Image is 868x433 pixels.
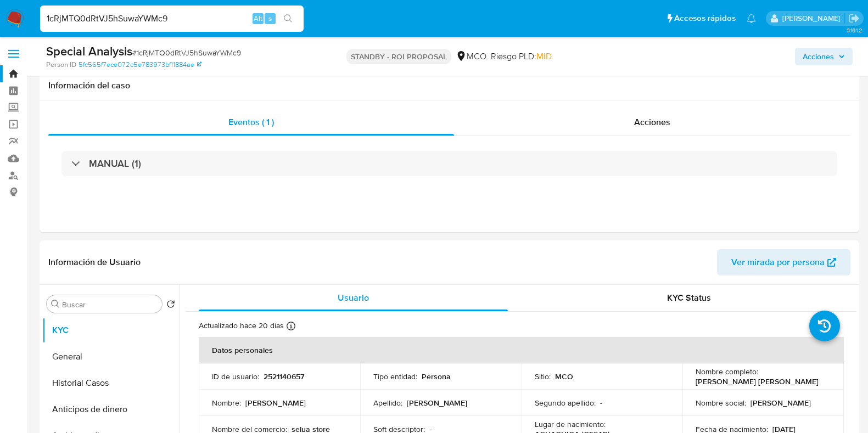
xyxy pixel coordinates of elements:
p: Apellido : [373,398,402,408]
button: Acciones [795,48,853,65]
span: Eventos ( 1 ) [228,116,274,128]
p: Nombre social : [696,398,746,408]
span: Acciones [803,48,834,65]
p: MCO [555,372,573,381]
span: # 1cRjMTQ0dRtVJ5hSuwaYWMc9 [132,47,241,58]
a: Salir [848,13,860,24]
div: MCO [456,50,486,63]
button: Volver al orden por defecto [166,300,175,312]
p: STANDBY - ROI PROPOSAL [346,49,451,64]
div: MANUAL (1) [61,151,837,176]
p: Nombre completo : [696,367,758,376]
p: ID de usuario : [212,372,259,381]
p: Tipo entidad : [373,372,417,381]
input: Buscar usuario o caso... [40,12,304,26]
p: [PERSON_NAME] [407,398,467,408]
p: 2521140657 [264,372,304,381]
p: Nombre : [212,398,241,408]
button: Anticipos de dinero [42,396,180,423]
p: Lugar de nacimiento : [535,419,606,429]
p: Segundo apellido : [535,398,596,408]
button: search-icon [277,11,299,26]
p: Sitio : [535,372,551,381]
b: Person ID [46,60,76,70]
span: Riesgo PLD: [491,50,552,63]
h3: MANUAL (1) [89,158,141,170]
button: Historial Casos [42,370,180,396]
button: KYC [42,317,180,344]
button: Ver mirada por persona [717,249,850,275]
span: s [268,13,272,24]
p: [PERSON_NAME] [751,398,811,408]
span: Alt [254,13,262,24]
h1: Información de Usuario [48,257,141,268]
span: Usuario [338,291,369,304]
p: - [600,398,602,408]
b: Special Analysis [46,42,132,60]
p: Actualizado hace 20 días [199,320,284,331]
p: [PERSON_NAME] [PERSON_NAME] [696,376,819,386]
th: Datos personales [199,337,844,363]
h1: Información del caso [48,80,850,91]
span: KYC Status [667,291,711,304]
a: Notificaciones [747,14,756,23]
button: Buscar [51,300,60,308]
a: 5fc565f7ece072c5e783973bf11884ae [79,60,201,70]
span: MID [536,50,552,63]
input: Buscar [62,300,158,310]
p: Persona [422,372,451,381]
span: Ver mirada por persona [731,249,825,275]
span: Acciones [634,116,670,128]
span: Accesos rápidos [674,13,736,24]
button: General [42,344,180,370]
p: [PERSON_NAME] [245,398,306,408]
p: marcela.perdomo@mercadolibre.com.co [782,13,844,24]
